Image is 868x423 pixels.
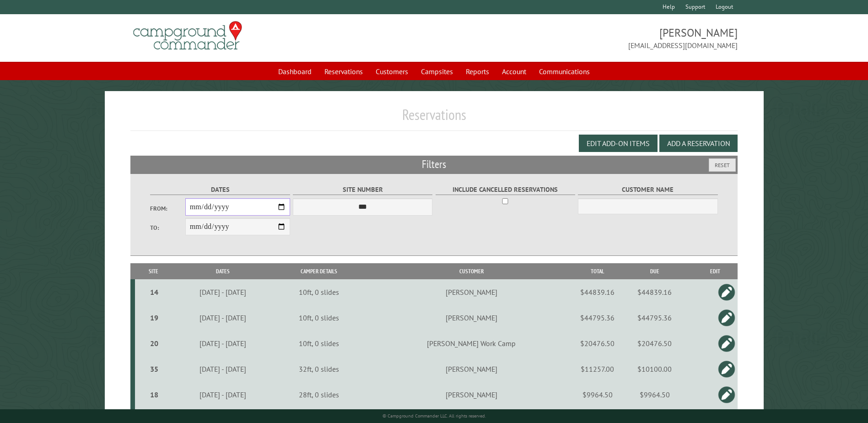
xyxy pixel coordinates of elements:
td: 32ft, 0 slides [275,356,364,382]
h1: Reservations [130,106,737,131]
td: $9964.50 [616,382,693,407]
div: 35 [139,364,170,374]
h2: Filters [130,156,737,173]
td: 10ft, 0 slides [275,331,364,356]
td: $10100.00 [616,356,693,382]
div: 14 [139,287,170,297]
label: Customer Name [578,184,717,195]
td: $44795.36 [616,305,693,331]
label: Site Number [293,184,432,195]
div: 19 [139,313,170,322]
div: [DATE] - [DATE] [173,364,273,374]
a: Campsites [415,63,458,80]
button: Add a Reservation [659,135,738,152]
label: Include Cancelled Reservations [436,184,575,195]
td: $44839.16 [616,279,693,305]
div: [DATE] - [DATE] [173,390,273,399]
td: [PERSON_NAME] [364,382,579,407]
th: Customer [364,263,579,279]
td: 10ft, 0 slides [275,279,364,305]
a: Customers [370,63,414,80]
button: Reset [709,158,736,172]
a: Reservations [319,63,368,80]
div: [DATE] - [DATE] [173,339,273,348]
a: Communications [534,63,595,80]
th: Site [135,263,171,279]
th: Total [579,263,616,279]
span: [PERSON_NAME] [EMAIL_ADDRESS][DOMAIN_NAME] [434,25,738,51]
a: Account [496,63,532,80]
td: [PERSON_NAME] [364,356,579,382]
img: Campground Commander [130,18,245,54]
td: $44839.16 [579,279,616,305]
div: 18 [139,390,170,399]
div: [DATE] - [DATE] [173,287,273,297]
td: 10ft, 0 slides [275,305,364,331]
div: 20 [139,339,170,348]
div: [DATE] - [DATE] [173,313,273,322]
td: $20476.50 [616,331,693,356]
td: $9964.50 [579,382,616,407]
th: Camper Details [275,263,364,279]
th: Due [616,263,693,279]
td: [PERSON_NAME] Work Camp [364,331,579,356]
th: Dates [172,263,275,279]
td: [PERSON_NAME] [364,279,579,305]
td: $11257.00 [579,356,616,382]
td: $20476.50 [579,331,616,356]
button: Edit Add-on Items [579,135,658,152]
td: [PERSON_NAME] [364,305,579,331]
small: © Campground Commander LLC. All rights reserved. [383,413,486,419]
td: 28ft, 0 slides [275,382,364,407]
a: Reports [460,63,495,80]
a: Dashboard [273,63,317,80]
label: From: [150,204,185,213]
label: To: [150,223,185,232]
td: $44795.36 [579,305,616,331]
label: Dates [150,184,290,195]
th: Edit [693,263,737,279]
